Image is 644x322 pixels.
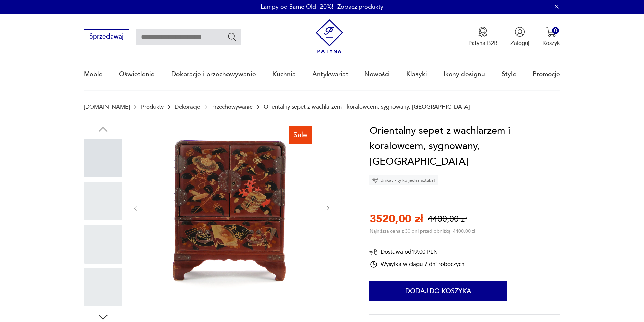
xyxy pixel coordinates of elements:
[337,3,383,11] a: Zobacz produkty
[369,281,507,301] button: Dodaj do koszyka
[546,27,556,37] img: Ikona koszyka
[175,104,200,110] a: Dekoracje
[369,212,423,226] p: 3520,00 zł
[289,126,312,143] div: Sale
[406,59,427,90] a: Klasyki
[147,123,316,293] img: Zdjęcie produktu Orientalny sepet z wachlarzem i koralowcem, sygnowany, Japonia
[369,260,464,268] div: Wysyłka w ciągu 7 dni roboczych
[369,175,438,185] div: Unikat - tylko jedna sztuka!
[119,59,155,90] a: Oświetlenie
[227,32,237,42] button: Szukaj
[510,27,529,47] button: Zaloguj
[369,248,464,256] div: Dostawa od 19,00 PLN
[369,123,560,170] h1: Orientalny sepet z wachlarzem i koralowcem, sygnowany, [GEOGRAPHIC_DATA]
[84,29,129,44] button: Sprzedawaj
[369,228,475,234] p: Najniższa cena z 30 dni przed obniżką: 4400,00 zł
[312,19,347,53] img: Patyna - sklep z meblami i dekoracjami vintage
[272,59,296,90] a: Kuchnia
[171,59,256,90] a: Dekoracje i przechowywanie
[478,27,488,37] img: Ikona medalu
[372,177,378,183] img: Ikona diamentu
[84,104,130,110] a: [DOMAIN_NAME]
[468,39,498,47] p: Patyna B2B
[84,59,103,90] a: Meble
[364,59,390,90] a: Nowości
[502,59,517,90] a: Style
[261,3,333,11] p: Lampy od Same Old -20%!
[312,59,348,90] a: Antykwariat
[542,27,560,47] button: 0Koszyk
[510,39,529,47] p: Zaloguj
[515,27,525,37] img: Ikonka użytkownika
[428,213,467,225] p: 4400,00 zł
[533,59,560,90] a: Promocje
[84,34,129,40] a: Sprzedawaj
[369,248,378,256] img: Ikona dostawy
[468,27,498,47] a: Ikona medaluPatyna B2B
[444,59,485,90] a: Ikony designu
[552,27,559,34] div: 0
[542,39,560,47] p: Koszyk
[468,27,498,47] button: Patyna B2B
[264,104,470,110] p: Orientalny sepet z wachlarzem i koralowcem, sygnowany, [GEOGRAPHIC_DATA]
[141,104,164,110] a: Produkty
[211,104,253,110] a: Przechowywanie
